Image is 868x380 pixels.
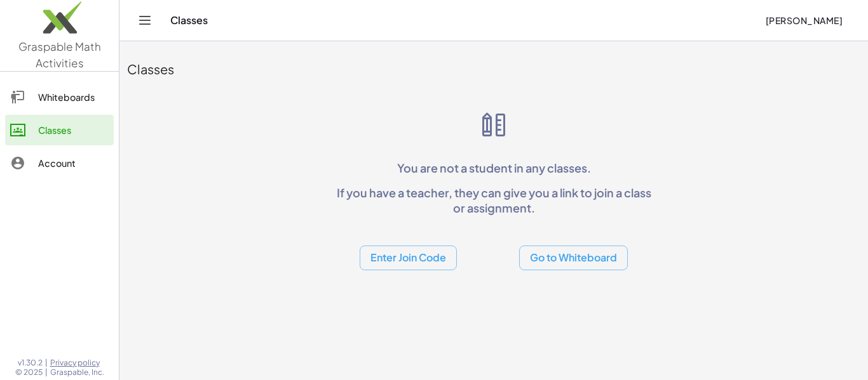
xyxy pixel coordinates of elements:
button: Go to Whiteboard [519,246,628,270]
span: Graspable Math Activities [18,39,101,70]
a: Privacy policy [50,358,104,368]
button: Toggle navigation [135,10,155,30]
span: Graspable, Inc. [50,367,104,377]
span: © 2025 [15,367,43,377]
span: [PERSON_NAME] [765,15,843,26]
p: You are not a student in any classes. [331,161,656,175]
span: v1.30.2 [18,358,43,368]
p: If you have a teacher, they can give you a link to join a class or assignment. [331,185,656,215]
a: Whiteboards [5,82,114,112]
div: Classes [38,122,109,138]
div: Classes [127,60,860,78]
button: [PERSON_NAME] [755,9,853,32]
a: Account [5,148,114,178]
span: | [45,367,48,377]
div: Account [38,155,109,171]
button: Enter Join Code [360,246,457,270]
div: Whiteboards [38,89,109,105]
span: | [45,358,48,368]
a: Classes [5,115,114,145]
